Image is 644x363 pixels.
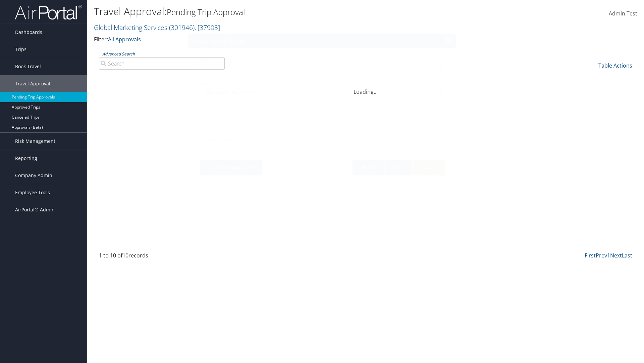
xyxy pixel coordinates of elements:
a: Clear [384,160,414,175]
input: Advanced Search [99,57,225,70]
span: Risk Management [15,133,55,150]
a: Advanced Search [102,51,135,57]
span: ( 301946 ) [169,23,195,32]
a: Additional Filters... [200,160,262,175]
label: Departure After [200,55,306,62]
h1: Travel Approval: [94,4,456,18]
div: × [428,144,449,152]
p: Filter: [94,35,456,44]
a: Prev [596,252,607,259]
div: 1 to 10 of records [99,251,225,263]
a: All Approvals [108,36,141,43]
span: Travel Approval [15,75,50,92]
span: Company Admin [15,167,52,184]
a: Last [622,252,632,259]
label: Traveler First Names [200,112,423,119]
span: Trips [15,41,26,58]
span: [GEOGRAPHIC_DATA] [205,89,253,96]
a: 1 [607,252,610,259]
label: Destinations [200,80,423,87]
div: Loading... [94,80,637,96]
span: AirPortal® Admin [15,201,55,218]
span: Reporting [15,150,37,167]
h2: Advanced Search [188,34,456,48]
span: Employee Tools [15,184,50,201]
a: Global Marketing Services [94,23,220,32]
a: × [255,89,259,96]
label: Traveler Last Names [200,136,423,143]
a: Search [412,160,445,175]
span: , [ 37903 ] [195,23,220,32]
small: Pending Trip Approval [167,6,245,17]
a: Table Actions [598,62,632,69]
span: 10 [122,252,128,259]
a: Next [610,252,622,259]
div: × [428,88,449,96]
a: Admin Test [609,3,637,24]
span: Admin Test [609,10,637,17]
a: Close [444,33,452,46]
div: × [428,64,449,72]
span: Book Travel [15,58,41,75]
a: Default [353,160,386,175]
span: Dashboards [15,24,42,41]
label: Departure Before [316,55,423,62]
img: airportal-logo.png [15,4,82,20]
a: First [585,252,596,259]
div: × [428,120,449,128]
